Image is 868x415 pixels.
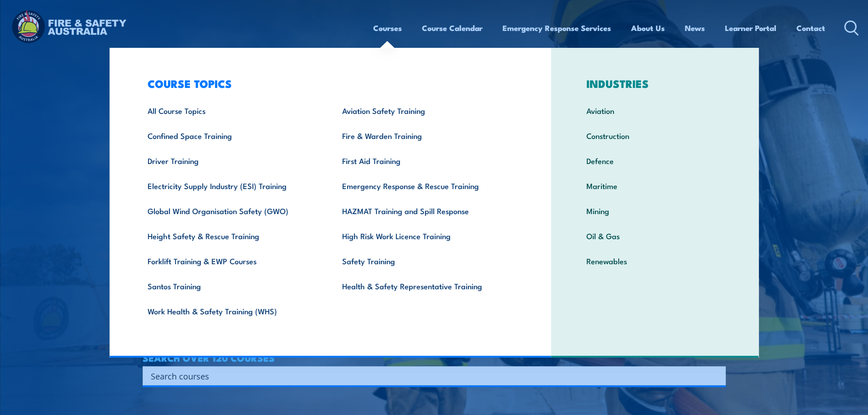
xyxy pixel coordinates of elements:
a: Global Wind Organisation Safety (GWO) [134,198,328,223]
a: Renewables [572,248,738,273]
a: High Risk Work Licence Training [328,223,523,248]
a: Courses [373,16,402,40]
a: Forklift Training & EWP Courses [134,248,328,273]
a: Defence [572,148,738,173]
a: News [685,16,705,40]
a: Contact [796,16,825,40]
a: First Aid Training [328,148,523,173]
a: Health & Safety Representative Training [328,273,523,298]
a: Course Calendar [422,16,483,40]
a: Height Safety & Rescue Training [134,223,328,248]
a: Confined Space Training [134,123,328,148]
form: Search form [153,369,708,382]
a: Santos Training [134,273,328,298]
a: Aviation Safety Training [328,98,523,123]
a: Construction [572,123,738,148]
h4: SEARCH OVER 120 COURSES [143,353,726,363]
a: About Us [631,16,665,40]
a: Driver Training [134,148,328,173]
a: Electricity Supply Industry (ESI) Training [134,173,328,198]
a: Aviation [572,98,738,123]
button: Search magnifier button [710,369,723,382]
a: Emergency Response & Rescue Training [328,173,523,198]
a: Emergency Response Services [503,16,611,40]
a: Learner Portal [725,16,776,40]
a: Mining [572,198,738,223]
a: Fire & Warden Training [328,123,523,148]
a: Oil & Gas [572,223,738,248]
h3: INDUSTRIES [572,77,738,90]
h3: COURSE TOPICS [134,77,523,90]
a: Work Health & Safety Training (WHS) [134,298,328,323]
input: Search input [151,369,706,383]
a: Safety Training [328,248,523,273]
a: Maritime [572,173,738,198]
a: HAZMAT Training and Spill Response [328,198,523,223]
a: All Course Topics [134,98,328,123]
